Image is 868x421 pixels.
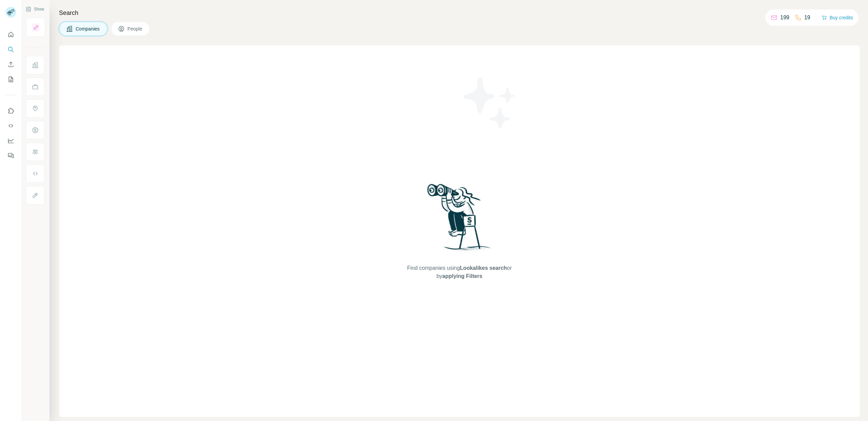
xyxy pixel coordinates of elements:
span: Find companies using or by [405,264,514,280]
img: Surfe Illustration - Woman searching with binoculars [424,182,495,258]
span: Lookalikes search [460,265,507,271]
span: People [127,25,143,32]
button: Show [21,4,49,14]
span: applying Filters [442,273,482,279]
p: 199 [780,14,789,22]
h4: Search [59,8,860,18]
p: 19 [804,14,810,22]
button: Use Surfe on LinkedIn [5,105,16,117]
button: Quick start [5,28,16,41]
span: Companies [76,25,100,32]
button: Use Surfe API [5,120,16,132]
button: Dashboard [5,135,16,147]
button: Feedback [5,149,16,162]
img: Surfe Illustration - Stars [459,73,520,134]
button: Enrich CSV [5,58,16,71]
button: Buy credits [822,13,853,22]
button: Search [5,43,16,56]
button: My lists [5,73,16,85]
